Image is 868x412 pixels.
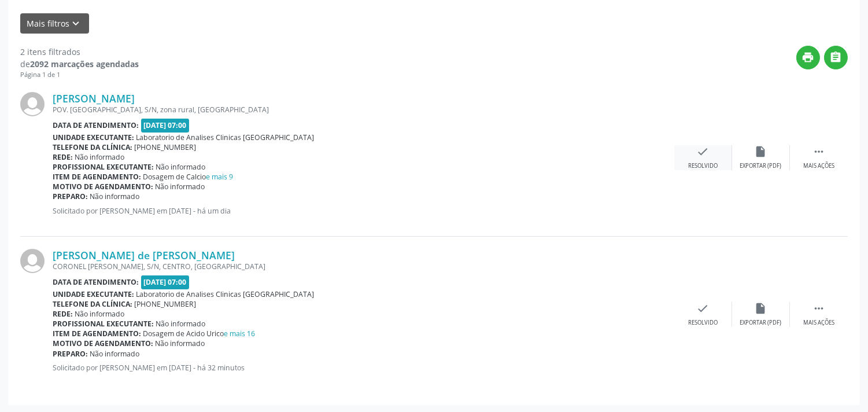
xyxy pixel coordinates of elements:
[20,46,139,58] div: 2 itens filtrados
[53,329,141,339] b: Item de agendamento:
[53,363,674,373] p: Solicitado por [PERSON_NAME] em [DATE] - há 32 minutos
[143,329,256,339] span: Dosagem de Acido Urico
[143,172,234,182] span: Dosagem de Calcio
[802,51,815,64] i: print
[53,133,134,142] b: Unidade executante:
[30,58,139,69] strong: 2092 marcações agendadas
[755,302,767,315] i: insert_drive_file
[156,339,205,348] span: Não informado
[53,206,674,216] p: Solicitado por [PERSON_NAME] em [DATE] - há um dia
[53,319,154,329] b: Profissional executante:
[20,13,89,34] button: Mais filtroskeyboard_arrow_down
[75,152,125,162] span: Não informado
[812,145,825,158] i: 
[53,152,73,162] b: Rede:
[53,249,235,262] a: [PERSON_NAME] de [PERSON_NAME]
[53,142,132,152] b: Telefone da clínica:
[53,92,135,105] a: [PERSON_NAME]
[135,142,197,152] span: [PHONE_NUMBER]
[53,120,139,130] b: Data de atendimento:
[812,302,825,315] i: 
[53,105,674,115] div: POV. [GEOGRAPHIC_DATA], S/N, zona rural, [GEOGRAPHIC_DATA]
[53,289,134,299] b: Unidade executante:
[20,70,139,80] div: Página 1 de 1
[740,162,782,170] div: Exportar (PDF)
[796,46,820,69] button: print
[53,192,88,201] b: Preparo:
[53,162,154,172] b: Profissional executante:
[53,262,674,271] div: CORONEL [PERSON_NAME], S/N, CENTRO, [GEOGRAPHIC_DATA]
[156,319,206,329] span: Não informado
[156,182,205,192] span: Não informado
[53,309,73,319] b: Rede:
[20,58,139,70] div: de
[70,17,83,30] i: keyboard_arrow_down
[53,339,153,348] b: Motivo de agendamento:
[688,162,718,170] div: Resolvido
[53,349,88,359] b: Preparo:
[136,133,315,142] span: Laboratorio de Analises Clinicas [GEOGRAPHIC_DATA]
[830,51,843,64] i: 
[90,349,140,359] span: Não informado
[755,145,767,158] i: insert_drive_file
[803,162,834,170] div: Mais ações
[141,275,190,289] span: [DATE] 07:00
[20,249,45,273] img: img
[141,119,190,132] span: [DATE] 07:00
[206,172,234,182] a: e mais 9
[90,192,140,201] span: Não informado
[135,299,197,309] span: [PHONE_NUMBER]
[824,46,848,69] button: 
[53,182,153,192] b: Motivo de agendamento:
[75,309,125,319] span: Não informado
[156,162,206,172] span: Não informado
[20,92,45,116] img: img
[53,277,139,287] b: Data de atendimento:
[740,319,782,327] div: Exportar (PDF)
[53,299,132,309] b: Telefone da clínica:
[136,289,315,299] span: Laboratorio de Analises Clinicas [GEOGRAPHIC_DATA]
[688,319,718,327] div: Resolvido
[697,145,710,158] i: check
[803,319,834,327] div: Mais ações
[697,302,710,315] i: check
[53,172,141,182] b: Item de agendamento:
[224,329,256,339] a: e mais 16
